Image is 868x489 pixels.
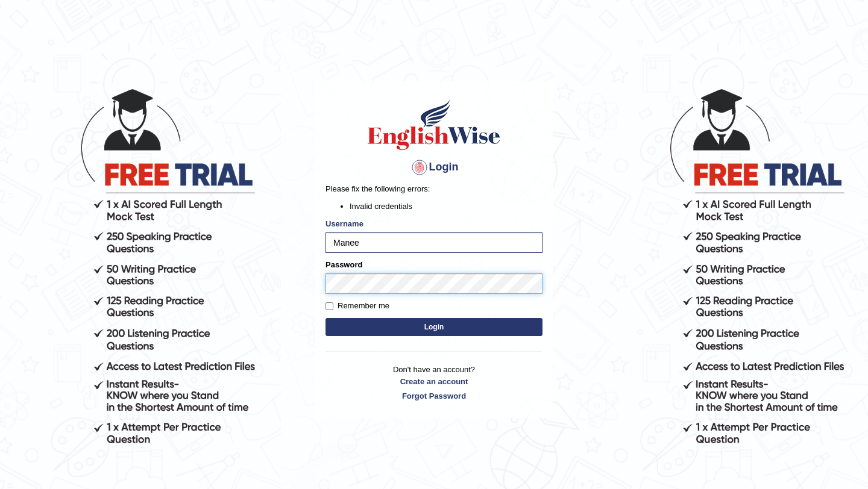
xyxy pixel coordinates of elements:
[325,390,542,402] a: Forgot Password
[325,318,542,336] button: Login
[325,376,542,387] a: Create an account
[350,201,542,212] li: Invalid credentials
[325,302,333,310] input: Remember me
[325,183,542,195] p: Please fix the following errors:
[325,158,542,177] h4: Login
[365,98,503,152] img: Logo of English Wise sign in for intelligent practice with AI
[325,300,389,312] label: Remember me
[325,218,363,229] label: Username
[325,259,362,270] label: Password
[325,364,542,401] p: Don't have an account?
